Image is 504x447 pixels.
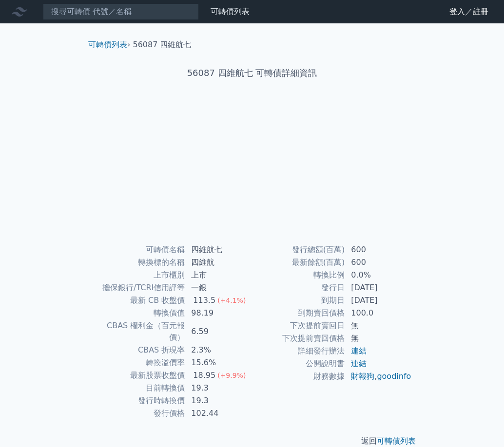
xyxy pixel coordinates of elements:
td: 上市 [185,269,252,281]
td: 100.0 [345,307,412,319]
a: goodinfo [377,372,411,381]
td: 19.3 [185,382,252,394]
p: 返回 [80,435,424,447]
td: 最新餘額(百萬) [252,256,345,269]
a: 財報狗 [351,372,374,381]
td: 發行總額(百萬) [252,243,345,256]
a: 連結 [351,359,367,368]
div: 18.95 [191,370,217,381]
a: 可轉債列表 [377,436,416,446]
li: 56087 四維航七 [133,39,192,51]
td: 發行價格 [92,407,185,420]
td: 發行時轉換價 [92,394,185,407]
td: 無 [345,332,412,345]
td: 600 [345,243,412,256]
a: 連結 [351,346,367,355]
td: 600 [345,256,412,269]
td: 公開說明書 [252,357,345,370]
td: 一銀 [185,281,252,294]
li: › [88,39,130,51]
td: 102.44 [185,407,252,420]
h1: 56087 四維航七 可轉債詳細資訊 [80,66,424,80]
td: CBAS 折現率 [92,344,185,356]
td: [DATE] [345,281,412,294]
a: 可轉債列表 [88,40,127,49]
td: 98.19 [185,307,252,319]
td: 轉換比例 [252,269,345,281]
td: 到期日 [252,294,345,307]
td: 6.59 [185,319,252,344]
td: 0.0% [345,269,412,281]
td: 詳細發行辦法 [252,345,345,357]
div: 113.5 [191,295,217,306]
td: 轉換溢價率 [92,356,185,369]
td: 轉換標的名稱 [92,256,185,269]
td: 可轉債名稱 [92,243,185,256]
td: 發行日 [252,281,345,294]
td: 四維航 [185,256,252,269]
a: 可轉債列表 [211,7,250,16]
td: 到期賣回價格 [252,307,345,319]
td: 15.6% [185,356,252,369]
td: 2.3% [185,344,252,356]
td: 最新 CB 收盤價 [92,294,185,307]
span: (+9.9%) [217,372,246,379]
input: 搜尋可轉債 代號／名稱 [43,3,199,20]
td: 上市櫃別 [92,269,185,281]
td: 財務數據 [252,370,345,383]
td: , [345,370,412,383]
td: 最新股票收盤價 [92,369,185,382]
td: 擔保銀行/TCRI信用評等 [92,281,185,294]
td: 四維航七 [185,243,252,256]
td: 目前轉換價 [92,382,185,394]
td: 下次提前賣回日 [252,319,345,332]
td: 無 [345,319,412,332]
td: 19.3 [185,394,252,407]
td: CBAS 權利金（百元報價） [92,319,185,344]
td: 下次提前賣回價格 [252,332,345,345]
span: (+4.1%) [217,297,246,304]
td: 轉換價值 [92,307,185,319]
td: [DATE] [345,294,412,307]
a: 登入／註冊 [442,4,496,19]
